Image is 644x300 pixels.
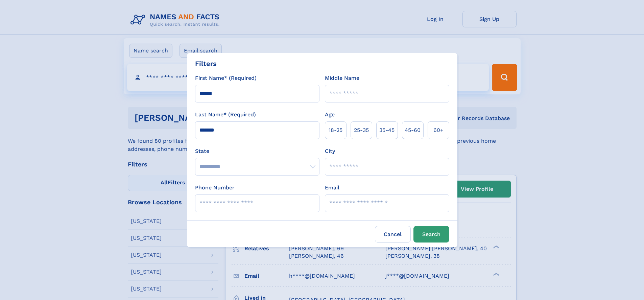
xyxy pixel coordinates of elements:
label: Phone Number [195,184,235,192]
span: 35‑45 [379,126,395,134]
label: Middle Name [325,74,359,82]
span: 18‑25 [329,126,342,134]
label: Last Name* (Required) [195,111,256,119]
label: Email [325,184,339,192]
label: Age [325,111,335,119]
label: First Name* (Required) [195,74,257,82]
span: 60+ [433,126,444,134]
div: Filters [195,59,217,69]
button: Search [413,226,449,243]
label: City [325,147,335,155]
label: State [195,147,319,155]
label: Cancel [375,226,411,243]
span: 25‑35 [354,126,369,134]
span: 45‑60 [405,126,421,134]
